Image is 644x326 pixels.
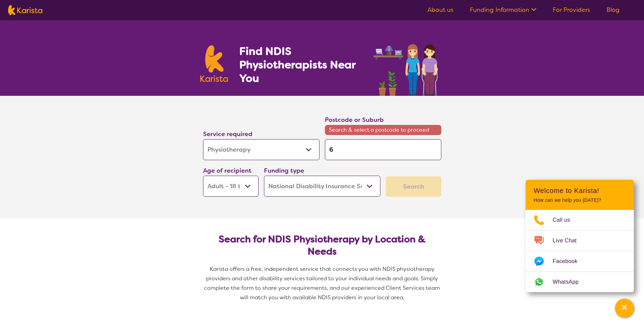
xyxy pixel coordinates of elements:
[200,45,228,82] img: Karista logo
[553,6,590,14] a: For Providers
[200,264,444,302] p: Karista offers a free, independent service that connects you with NDIS physiotherapy providers an...
[526,180,634,292] div: Channel Menu
[325,125,441,135] span: Search & select a postcode to proceed
[427,6,453,14] a: About us
[371,37,444,96] img: physiotherapy
[208,233,436,258] h2: Search for NDIS Physiotherapy by Location & Needs
[526,210,634,292] ul: Choose channel
[203,167,251,175] label: Age of recipient
[553,256,585,266] span: Facebook
[264,167,304,175] label: Funding type
[526,272,634,292] a: Web link opens in a new tab.
[203,130,252,138] label: Service required
[325,139,441,160] input: Type
[239,44,364,85] h1: Find NDIS Physiotherapists Near You
[553,215,578,225] span: Call us
[8,5,42,15] img: Karista logo
[615,299,634,318] button: Channel Menu
[534,187,626,195] h2: Welcome to Karista!
[325,116,384,124] label: Postcode or Suburb
[534,197,626,203] p: How can we help you [DATE]?
[553,236,585,246] span: Live Chat
[553,277,587,287] span: WhatsApp
[470,6,536,14] a: Funding Information
[606,6,620,14] a: Blog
